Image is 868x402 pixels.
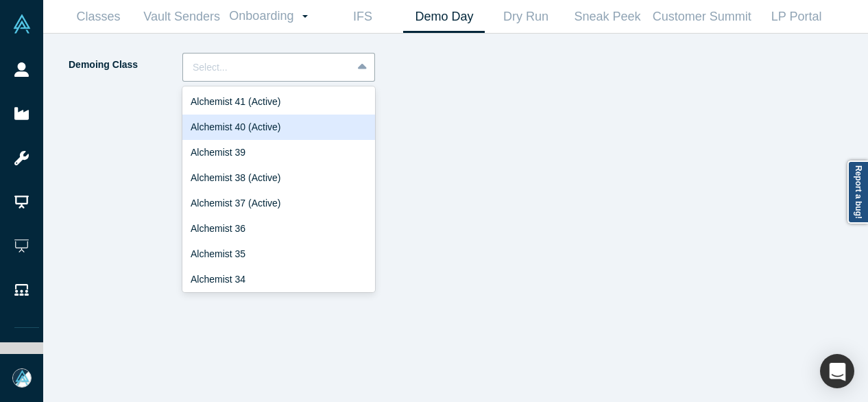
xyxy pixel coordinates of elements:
[485,1,566,33] a: Dry Run
[756,1,837,33] a: LP Portal
[182,241,375,267] div: Alchemist 35
[403,1,485,33] a: Demo Day
[58,1,139,33] a: Classes
[182,115,375,140] div: Alchemist 40 (Active)
[182,140,375,165] div: Alchemist 39
[182,267,375,292] div: Alchemist 34
[182,216,375,241] div: Alchemist 36
[182,191,375,216] div: Alchemist 37 (Active)
[182,89,375,115] div: Alchemist 41 (Active)
[648,1,756,33] a: Customer Summit
[12,14,32,34] img: Alchemist Vault Logo
[139,1,224,33] a: Vault Senders
[566,1,648,33] a: Sneak Peek
[847,161,868,224] a: Report a bug!
[12,368,32,388] img: Mia Scott's Account
[67,53,182,77] label: Demoing Class
[224,1,322,32] a: Onboarding
[322,1,403,33] a: IFS
[182,165,375,191] div: Alchemist 38 (Active)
